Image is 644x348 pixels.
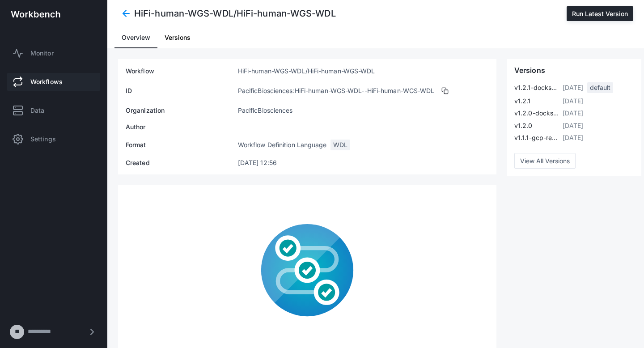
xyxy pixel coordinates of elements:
td: Format [125,140,237,150]
img: workbench-logo-white.svg [11,11,60,18]
td: Organization [125,106,237,115]
span: Workflows [30,77,63,86]
div: [DATE] [563,133,584,142]
td: Workflow Definition Language [237,139,489,151]
td: Workflow [125,66,237,76]
td: ID [125,86,237,96]
span: Versions [165,34,191,41]
span: View All Versions [520,157,570,165]
span: Settings [30,135,56,144]
div: [DATE] [563,109,584,118]
div: v1.2.1-dockstore [514,83,559,92]
span: Data [30,106,44,115]
div: [DATE] [563,97,584,106]
div: v1.2.0 [514,121,559,130]
div: v1.2.1 [514,97,559,106]
div: v1.2.0-dockstore [514,109,559,118]
td: PacificBiosciences [237,106,489,115]
a: Data [7,102,100,119]
div: HiFi-human-WGS-WDL/HiFi-human-WGS-WDL [238,67,489,76]
a: Settings [7,130,100,148]
span: Monitor [30,49,54,58]
div: [DATE] [563,121,584,130]
span: default [590,83,611,92]
button: View All Versions [514,153,576,169]
div: v1.1.1-gcp-retries-dockstore [514,133,559,142]
td: Author [125,122,237,132]
td: [DATE] 12:56 [237,158,489,168]
img: logo_wdl_workflows.svg [240,203,374,337]
span: WDL [330,140,350,150]
span: PacificBiosciences:HiFi-human-WGS-WDL--HiFi-human-WGS-WDL [238,86,435,95]
span: Versions [514,66,545,75]
h4: HiFi-human-WGS-WDL/HiFi-human-WGS-WDL [134,7,336,20]
span: Overview [122,34,150,41]
td: Created [125,158,237,168]
div: [DATE] [563,83,584,92]
a: Monitor [7,44,100,62]
button: Run Latest Version [567,6,633,21]
a: Workflows [7,73,100,91]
